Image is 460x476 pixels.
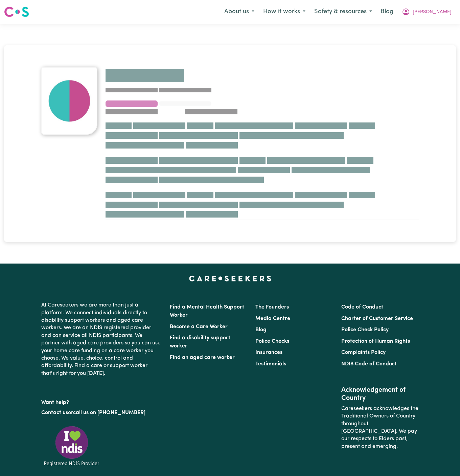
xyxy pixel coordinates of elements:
a: Complaints Policy [341,350,386,355]
a: Charter of Customer Service [341,316,413,321]
a: Blog [255,327,267,333]
button: About us [220,5,259,19]
a: Police Check Policy [341,327,389,333]
a: Code of Conduct [341,304,383,310]
a: Find a Mental Health Support Worker [170,304,244,318]
p: At Careseekers we are more than just a platform. We connect individuals directly to disability su... [41,299,162,380]
a: Testimonials [255,361,286,367]
img: Registered NDIS provider [41,425,102,467]
a: call us on [PHONE_NUMBER] [73,410,145,415]
a: Media Centre [255,316,290,321]
a: Police Checks [255,339,289,344]
p: Careseekers acknowledges the Traditional Owners of Country throughout [GEOGRAPHIC_DATA]. We pay o... [341,402,419,453]
p: Want help? [41,396,162,406]
img: Careseekers logo [4,6,29,18]
h2: Acknowledgement of Country [341,386,419,402]
span: [PERSON_NAME] [413,8,452,16]
a: Become a Care Worker [170,324,228,330]
a: Contact us [41,410,68,415]
button: My Account [397,5,456,19]
a: Careseekers home page [189,276,271,281]
button: Safety & resources [310,5,376,19]
a: The Founders [255,304,289,310]
button: How it works [259,5,310,19]
a: Careseekers logo [4,4,29,20]
a: Insurances [255,350,282,355]
a: Find an aged care worker [170,355,235,360]
a: NDIS Code of Conduct [341,361,397,367]
a: Blog [376,4,397,19]
a: Find a disability support worker [170,335,230,349]
p: or [41,406,162,419]
a: Protection of Human Rights [341,339,410,344]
